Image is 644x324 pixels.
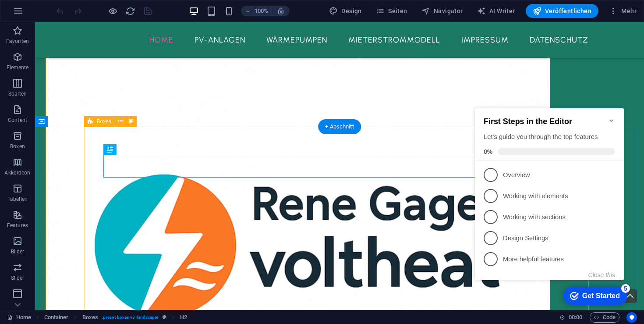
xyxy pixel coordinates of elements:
[4,169,30,176] p: Akkordeon
[32,96,137,105] p: Working with elements
[559,312,583,323] h6: Session-Zeit
[32,117,137,126] p: Working with sections
[318,119,361,134] div: + Abschnitt
[44,312,187,323] nav: breadcrumb
[102,312,159,323] span: . preset-boxes-v3-landscaper
[12,53,26,60] span: 0%
[125,6,135,16] i: Seite neu laden
[11,274,25,281] p: Slider
[44,312,69,323] span: Klick zum Auswählen. Doppelklick zum Bearbeiten
[125,6,135,16] button: reload
[12,37,144,46] div: Let's guide you through the top features
[241,6,272,16] button: 100%
[8,90,27,97] p: Spalten
[533,7,591,15] span: Veröffentlichen
[32,159,137,168] p: More helpful features
[7,64,29,71] p: Elemente
[605,4,640,18] button: Mehr
[4,69,152,90] li: Overview
[6,38,29,45] p: Favoriten
[117,176,144,183] button: Close this
[594,312,616,323] span: Code
[150,189,159,197] div: 5
[277,7,285,15] i: Bei Größenänderung Zoomstufe automatisch an das gewählte Gerät anpassen.
[4,90,152,111] li: Working with elements
[526,4,598,18] button: Veröffentlichen
[575,314,576,320] span: :
[474,4,519,18] button: AI Writer
[590,312,619,323] button: Code
[7,196,28,203] p: Tabellen
[107,6,118,16] button: Klicke hier, um den Vorschau-Modus zu verlassen
[92,191,156,210] div: Get Started 5 items remaining, 0% complete
[11,248,25,255] p: Bilder
[569,312,582,323] span: 00 00
[254,6,268,16] h6: 100%
[32,75,137,84] p: Overview
[12,21,144,31] h2: First Steps in the Editor
[326,4,365,18] button: Design
[329,7,362,15] span: Design
[372,4,411,18] button: Seiten
[418,4,467,18] button: Navigator
[111,196,149,204] div: Get Started
[4,111,152,132] li: Working with sections
[4,153,152,174] li: More helpful features
[626,312,637,323] button: Usercentrics
[4,132,152,153] li: Design Settings
[421,7,463,15] span: Navigator
[376,7,407,15] span: Seiten
[97,119,111,124] span: Boxes
[10,143,25,150] p: Boxen
[163,315,166,320] i: Dieses Element ist ein anpassbares Preset
[82,312,98,323] span: Klick zum Auswählen. Doppelklick zum Bearbeiten
[137,21,144,28] div: Minimize checklist
[609,7,637,15] span: Mehr
[326,4,365,18] div: Design (Strg+Alt+Y)
[32,138,137,147] p: Design Settings
[7,312,31,323] a: Klick, um Auswahl aufzuheben. Doppelklick öffnet Seitenverwaltung
[7,222,28,229] p: Features
[477,7,515,15] span: AI Writer
[8,117,27,124] p: Content
[180,312,187,323] span: Klick zum Auswählen. Doppelklick zum Bearbeiten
